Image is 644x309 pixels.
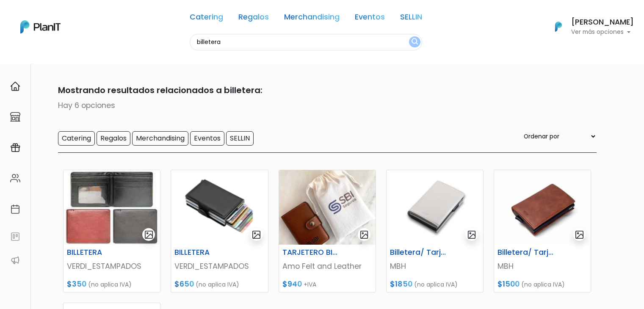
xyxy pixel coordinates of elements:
[226,131,254,146] input: SELLIN
[494,170,591,245] img: thumb_WhatsApp_Image_2025-08-06_at_12.43.13.jpeg
[97,131,130,146] input: Regalos
[385,248,452,257] h6: Billetera/ Tarjetero Siena Anticlonacion
[58,131,95,146] input: Catering
[10,255,20,265] img: partners-52edf745621dab592f3b2c58e3bca9d71375a7ef29c3b500c9f145b62cc070d4.svg
[10,112,20,122] img: marketplace-4ceaa7011d94191e9ded77b95e3339b90024bf715f7c57f8cf31f2d8c509eaba.svg
[414,280,458,289] span: (no aplica IVA)
[20,20,61,33] img: PlanIt Logo
[62,248,129,257] h6: BILLETERA
[498,261,587,272] p: MBH
[174,279,194,289] span: $650
[544,16,634,38] button: PlanIt Logo [PERSON_NAME] Ver más opciones
[190,131,224,146] input: Eventos
[412,38,418,46] img: search_button-432b6d5273f82d61273b3651a40e1bd1b912527efae98b1b7a1b2c0702e16a8d.svg
[494,170,591,292] a: gallery-light Billetera/ Tarjetero Deluxe Anticlonacion MBH $1500 (no aplica IVA)
[390,261,480,272] p: MBH
[284,14,340,24] a: Merchandising
[571,19,634,26] h6: [PERSON_NAME]
[498,279,520,289] span: $1500
[355,14,385,24] a: Eventos
[88,280,132,289] span: (no aplica IVA)
[174,261,264,272] p: VERDI_ESTAMPADOS
[10,81,20,91] img: home-e721727adea9d79c4d83392d1f703f7f8bce08238fde08b1acbfd93340b81755.svg
[67,279,86,289] span: $350
[549,17,568,36] img: PlanIt Logo
[64,170,160,245] img: thumb_WhatsApp_Image_2025-05-29_at_12.22.04.jpeg
[48,100,597,111] p: Hay 6 opciones
[171,170,268,292] a: gallery-light BILLETERA VERDI_ESTAMPADOS $650 (no aplica IVA)
[196,280,239,289] span: (no aplica IVA)
[277,248,344,257] h6: TARJETERO BILLETERA
[282,279,302,289] span: $940
[279,170,376,292] a: gallery-light TARJETERO BILLETERA Amo Felt and Leather $940 +IVA
[279,170,376,245] img: thumb_800F5586-33E1-4BD1-AD42-33B9F268F174.jpeg
[387,170,483,245] img: thumb_WhatsApp_Image_2025-08-06_at_12.43.13__5_.jpeg
[400,14,422,24] a: SELLIN
[132,131,188,146] input: Merchandising
[10,204,20,214] img: calendar-87d922413cdce8b2cf7b7f5f62616a5cf9e4887200fb71536465627b3292af00.svg
[571,29,634,35] p: Ver más opciones
[63,170,160,292] a: gallery-light BILLETERA VERDI_ESTAMPADOS $350 (no aplica IVA)
[282,261,372,272] p: Amo Felt and Leather
[575,230,584,240] img: gallery-light
[304,280,316,289] span: +IVA
[10,143,20,153] img: campaigns-02234683943229c281be62815700db0a1741e53638e28bf9629b52c665b00959.svg
[190,34,422,50] input: Buscá regalos, desayunos, y más
[190,14,223,24] a: Catering
[169,248,236,257] h6: BILLETERA
[467,230,477,240] img: gallery-light
[238,14,269,24] a: Regalos
[390,279,412,289] span: $1850
[144,230,154,240] img: gallery-light
[359,230,369,240] img: gallery-light
[521,280,565,289] span: (no aplica IVA)
[10,173,20,183] img: people-662611757002400ad9ed0e3c099ab2801c6687ba6c219adb57efc949bc21e19d.svg
[252,230,261,240] img: gallery-light
[10,232,20,242] img: feedback-78b5a0c8f98aac82b08bfc38622c3050aee476f2c9584af64705fc4e61158814.svg
[171,170,268,245] img: thumb_Captura_de_pantalla_2025-09-08_093528.png
[386,170,484,292] a: gallery-light Billetera/ Tarjetero Siena Anticlonacion MBH $1850 (no aplica IVA)
[492,248,559,257] h6: Billetera/ Tarjetero Deluxe Anticlonacion
[48,84,597,97] p: Mostrando resultados relacionados a billetera:
[67,261,157,272] p: VERDI_ESTAMPADOS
